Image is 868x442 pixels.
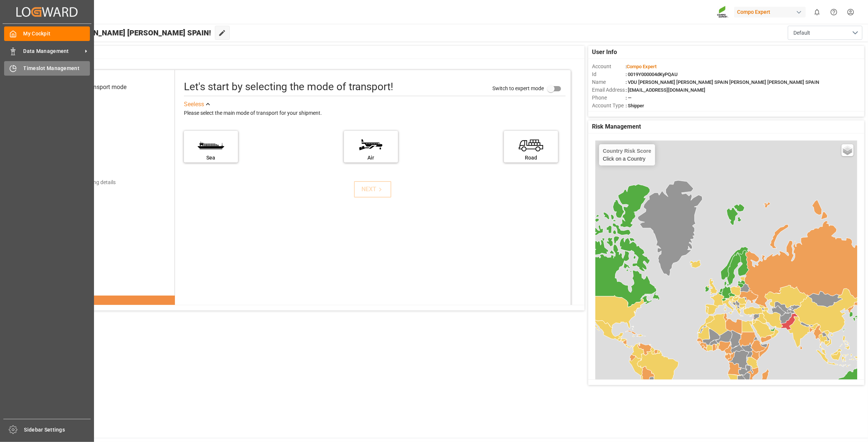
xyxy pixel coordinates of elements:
div: Road [508,154,554,162]
button: Compo Expert [734,5,809,19]
span: : 0019Y000004dKyPQAU [626,72,678,77]
span: Sidebar Settings [24,426,91,434]
div: Please select the main mode of transport for your shipment. [184,109,565,118]
span: Phone [592,94,626,102]
span: : — [626,95,632,101]
span: Account [592,63,626,70]
span: Compo Expert [627,64,657,69]
button: NEXT [354,181,391,198]
a: My Cockpit [4,26,90,41]
div: Compo Expert [734,7,806,18]
div: Let's start by selecting the mode of transport! [184,79,393,95]
span: Timeslot Management [23,64,90,72]
button: Help Center [825,4,842,20]
span: My Cockpit [23,30,90,38]
h4: Country Risk Score [603,148,651,154]
span: : [EMAIL_ADDRESS][DOMAIN_NAME] [626,87,705,93]
div: Select transport mode [69,83,126,92]
span: Email Address [592,86,626,94]
span: : VDU [PERSON_NAME] [PERSON_NAME] SPAIN [PERSON_NAME] [PERSON_NAME] SPAIN [626,79,819,85]
div: See less [184,100,204,109]
span: Risk Management [592,122,641,131]
span: Switch to expert mode [492,85,544,91]
div: Sea [188,154,234,162]
span: : Shipper [626,103,644,108]
span: Hello VDU [PERSON_NAME] [PERSON_NAME] SPAIN! [31,26,211,40]
span: Account Type [592,102,626,110]
div: Air [348,154,394,162]
span: Data Management [23,47,82,55]
div: Click on a Country [603,148,651,162]
span: : [626,64,657,69]
button: open menu [788,26,862,40]
div: NEXT [361,185,384,194]
a: Layers [842,144,853,156]
button: show 0 new notifications [809,4,825,20]
span: Default [793,29,810,37]
span: Id [592,70,626,78]
img: Screenshot%202023-09-29%20at%2010.02.21.png_1712312052.png [717,6,729,19]
span: Name [592,78,626,86]
span: User Info [592,48,617,57]
a: Timeslot Management [4,61,90,76]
